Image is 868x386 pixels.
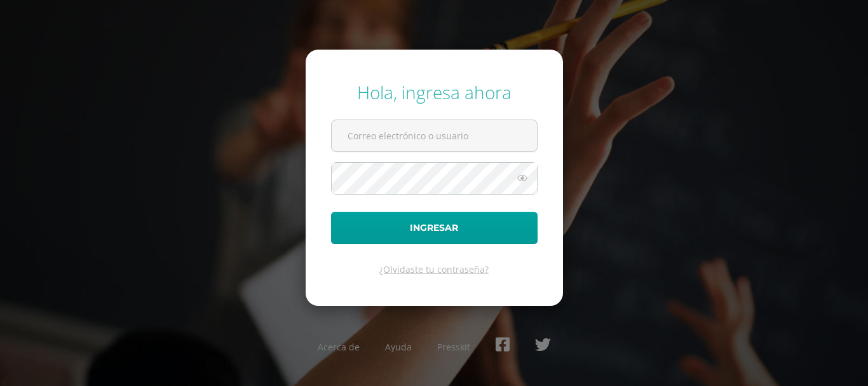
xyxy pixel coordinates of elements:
[331,80,538,104] div: Hola, ingresa ahora
[437,341,470,353] a: Presskit
[385,341,412,353] a: Ayuda
[332,120,537,151] input: Correo electrónico o usuario
[379,263,489,275] a: ¿Olvidaste tu contraseña?
[331,212,538,244] button: Ingresar
[318,341,360,353] a: Acerca de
